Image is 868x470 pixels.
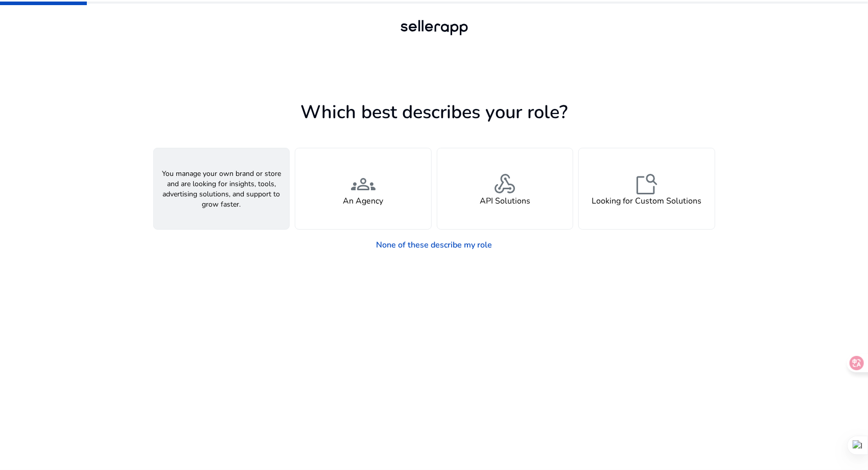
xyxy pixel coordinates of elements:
button: feature_searchLooking for Custom Solutions [578,148,715,230]
h4: An Agency [343,196,383,206]
h4: Looking for Custom Solutions [592,196,701,206]
h1: Which best describes your role? [153,101,715,123]
span: groups [351,172,376,196]
span: webhook [492,172,517,196]
button: webhookAPI Solutions [437,148,574,230]
h4: API Solutions [480,196,530,206]
a: None of these describe my role [368,235,500,255]
button: groupsAn Agency [295,148,432,230]
span: feature_search [635,172,659,196]
button: You manage your own brand or store and are looking for insights, tools, advertising solutions, an... [153,148,290,230]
